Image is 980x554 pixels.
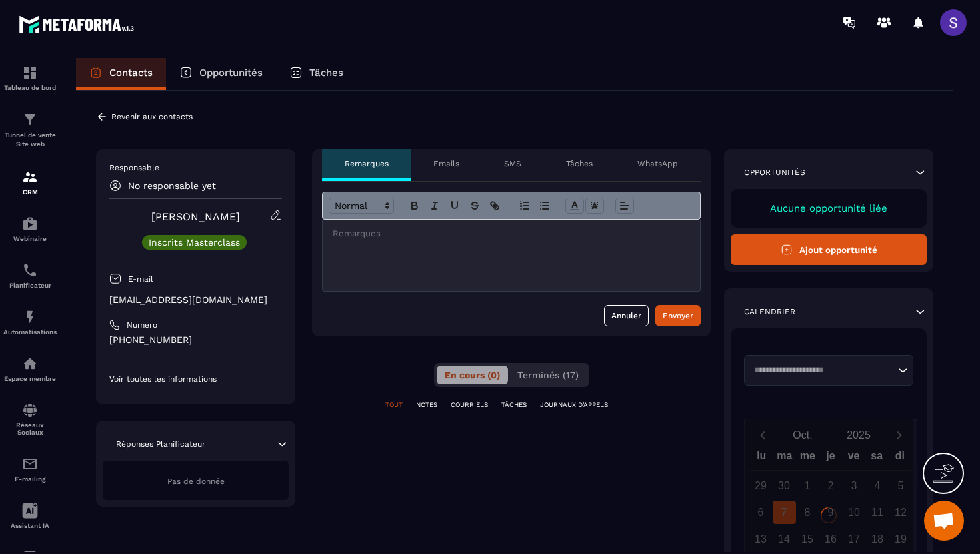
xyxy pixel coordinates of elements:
[111,112,193,121] p: Revenir aux contacts
[655,305,701,326] button: Envoyer
[22,65,38,81] img: formation
[3,188,57,196] p: CRM
[22,169,38,185] img: formation
[22,456,38,472] img: email
[504,158,521,169] p: SMS
[149,238,240,247] p: Inscrits Masterclass
[509,366,587,384] button: Terminés (17)
[385,400,403,410] p: TOUT
[566,158,593,169] p: Tâches
[345,158,389,169] p: Remarques
[501,400,527,410] p: TÂCHES
[76,58,166,90] a: Contacts
[451,400,488,410] p: COURRIELS
[3,421,57,436] p: Réseaux Sociaux
[22,262,38,278] img: scheduler
[517,370,579,380] span: Terminés (17)
[744,355,913,386] div: Search for option
[663,309,693,322] div: Envoyer
[3,522,57,529] p: Assistant IA
[22,402,38,418] img: social-network
[128,180,216,191] p: No responsable yet
[3,55,57,101] a: formationformationTableau de bord
[109,334,282,346] p: [PHONE_NUMBER]
[3,475,57,483] p: E-mailing
[3,101,57,159] a: formationformationTunnel de vente Site web
[109,374,282,384] p: Voir toutes les informations
[445,370,500,380] span: En cours (0)
[731,234,927,265] button: Ajout opportunité
[128,274,153,284] p: E-mail
[749,364,895,377] input: Search for option
[109,294,282,306] p: [EMAIL_ADDRESS][DOMAIN_NAME]
[3,375,57,382] p: Espace membre
[151,210,240,223] a: [PERSON_NAME]
[3,392,57,446] a: social-networksocial-networkRéseaux Sociaux
[744,202,913,214] p: Aucune opportunité liée
[3,84,57,91] p: Tableau de bord
[3,299,57,346] a: automationsautomationsAutomatisations
[199,67,263,79] p: Opportunités
[22,309,38,325] img: automations
[3,235,57,242] p: Webinaire
[924,501,964,541] div: Ouvrir le chat
[22,216,38,232] img: automations
[3,282,57,289] p: Planificateur
[744,167,805,178] p: Opportunités
[637,158,678,169] p: WhatsApp
[127,320,157,330] p: Numéro
[3,446,57,493] a: emailemailE-mailing
[19,12,139,37] img: logo
[309,67,343,79] p: Tâches
[604,305,649,326] button: Annuler
[22,356,38,372] img: automations
[166,58,276,90] a: Opportunités
[744,306,795,317] p: Calendrier
[3,493,57,539] a: Assistant IA
[109,67,153,79] p: Contacts
[3,252,57,299] a: schedulerschedulerPlanificateur
[109,162,282,173] p: Responsable
[3,131,57,149] p: Tunnel de vente Site web
[540,400,608,410] p: JOURNAUX D'APPELS
[3,328,57,336] p: Automatisations
[3,159,57,206] a: formationformationCRM
[116,439,205,449] p: Réponses Planificateur
[22,111,38,127] img: formation
[3,206,57,252] a: automationsautomationsWebinaire
[437,366,508,384] button: En cours (0)
[167,477,225,486] span: Pas de donnée
[416,400,437,410] p: NOTES
[433,158,459,169] p: Emails
[3,346,57,392] a: automationsautomationsEspace membre
[276,58,357,90] a: Tâches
